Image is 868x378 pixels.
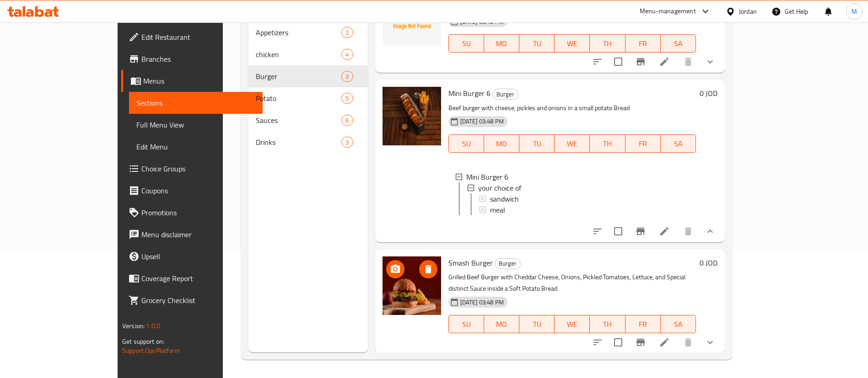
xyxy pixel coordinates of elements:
a: Coupons [121,180,263,202]
span: Mini Burger 6 [466,171,508,182]
span: TH [593,137,621,150]
span: SU [453,137,480,150]
span: Appetizers [256,27,341,38]
button: SU [448,34,484,53]
span: Coupons [141,185,255,196]
button: Branch-specific-item [630,331,652,353]
span: [DATE] 03:48 PM [457,117,507,126]
div: Appetizers2 [248,21,367,43]
span: 4 [342,50,352,59]
span: WE [558,137,586,150]
nav: Menu sections [248,18,367,157]
span: FR [629,318,657,331]
span: SU [453,37,480,50]
div: items [341,71,353,82]
button: sort-choices [587,331,609,353]
span: Burger [256,71,341,82]
span: M [852,6,857,16]
button: delete image [419,260,437,278]
button: SA [661,134,696,153]
span: Burger [493,89,518,100]
span: Potato [256,93,341,104]
a: Choice Groups [121,158,263,180]
button: WE [555,34,590,53]
a: Menus [121,70,263,92]
span: Coverage Report [141,273,255,284]
div: Drinks3 [248,131,367,153]
h6: 0 JOD [700,256,717,269]
span: meal [490,204,505,215]
button: MO [484,315,519,333]
button: TH [590,315,625,333]
div: Menu-management [640,6,696,17]
button: SA [661,315,696,333]
span: TU [523,37,551,50]
a: Upsell [121,245,263,267]
button: FR [625,315,661,333]
svg: Show Choices [705,226,716,237]
span: 6 [342,116,352,125]
span: Sections [136,97,255,108]
h6: 0 JOD [700,87,717,100]
span: Get support on: [122,335,164,347]
span: Branches [141,53,255,64]
svg: Show Choices [705,56,716,67]
button: WE [555,315,590,333]
span: Version: [122,320,145,332]
span: MO [488,37,516,50]
button: SU [448,315,484,333]
span: SA [664,318,692,331]
button: WE [555,134,590,153]
div: items [341,137,353,148]
span: Choice Groups [141,163,255,174]
span: Drinks [256,137,341,148]
span: your choice of [478,182,521,193]
span: chicken [256,49,341,60]
span: 2 [342,28,352,37]
button: upload picture [386,260,404,278]
a: Edit menu item [659,56,670,67]
span: Select to update [609,333,628,352]
p: Beef burger with cheese, pickles and onions in a small potato Bread [448,102,696,114]
button: delete [677,51,699,73]
span: Sauces [256,115,341,126]
div: items [341,115,353,126]
button: sort-choices [587,220,609,242]
span: 3 [342,72,352,81]
span: WE [558,37,586,50]
span: MO [488,318,516,331]
button: TU [519,134,555,153]
span: TU [523,137,551,150]
svg: Show Choices [705,337,716,348]
span: sandwich [490,193,519,204]
div: items [341,49,353,60]
a: Edit Restaurant [121,26,263,48]
div: items [341,27,353,38]
button: SA [661,34,696,53]
span: SA [664,37,692,50]
img: Mini Burger 6 [383,87,441,145]
a: Coverage Report [121,267,263,289]
span: Smash Burger [448,256,493,270]
button: TH [590,34,625,53]
button: Branch-specific-item [630,51,652,73]
span: Grocery Checklist [141,295,255,306]
div: Burger [495,258,521,269]
span: Upsell [141,251,255,262]
span: FR [629,137,657,150]
span: Select to update [609,222,628,241]
a: Promotions [121,202,263,224]
a: Branches [121,48,263,70]
span: 3 [342,138,352,147]
span: 5 [342,94,352,103]
span: Edit Restaurant [141,32,255,43]
span: FR [629,37,657,50]
div: Jordan [739,6,757,16]
span: TH [593,318,621,331]
button: FR [625,34,661,53]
